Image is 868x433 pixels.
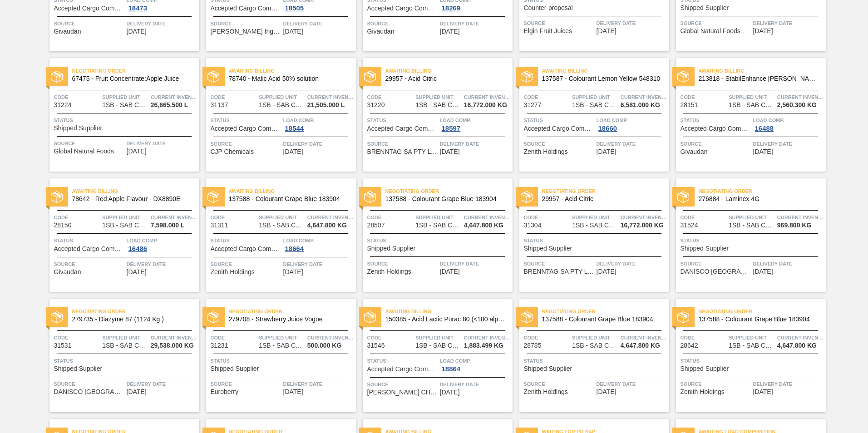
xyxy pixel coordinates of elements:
[283,236,354,245] span: Load Comp.
[681,28,740,34] span: Global Natural Foods
[102,93,148,102] span: Supplied Unit
[127,5,149,12] div: 18473
[681,116,751,125] span: Status
[364,71,376,83] img: status
[415,342,461,349] span: 1SB - SAB Chamdor Brewery
[307,333,354,342] span: Current inventory
[367,366,438,373] span: Accepted Cargo Composition
[283,260,354,269] span: Delivery Date
[524,342,542,349] span: 28785
[283,245,306,252] div: 18664
[572,213,618,222] span: Supplied Unit
[367,245,416,252] span: Shipped Supplier
[54,125,103,132] span: Shipped Supplier
[54,28,81,35] span: Givaudan
[43,58,199,172] a: statusNegotiating Order67475 - Fruit Concentrate:Apple JuiceCode31224Supplied Unit1SB - SAB Chamd...
[364,311,376,323] img: status
[367,139,438,148] span: Source
[440,259,510,268] span: Delivery Date
[283,19,354,28] span: Delivery Date
[597,28,616,34] span: 08/28/2025
[211,246,281,252] span: Accepted Cargo Composition
[211,379,281,389] span: Source
[524,102,542,108] span: 31277
[729,333,775,342] span: Supplied Unit
[367,222,385,229] span: 28507
[367,116,438,125] span: Status
[283,148,303,155] span: 08/30/2025
[211,125,281,132] span: Accepted Cargo Composition
[753,379,824,389] span: Delivery Date
[127,19,197,28] span: Delivery Date
[385,196,505,202] span: 137588 - Colourant Grape Blue 183904
[440,116,510,125] span: Load Comp.
[524,236,667,245] span: Status
[513,58,669,172] a: statusAwaiting Billing137587 - Colourant Lemon Yellow 548310Code31277Supplied Unit1SB - SAB Chamd...
[367,268,411,275] span: Zenith Holdings
[367,125,438,132] span: Accepted Cargo Composition
[440,365,463,373] div: 18864
[440,139,510,148] span: Delivery Date
[54,379,124,389] span: Source
[542,307,669,316] span: Negotiating Order
[207,311,219,323] img: status
[127,245,149,252] div: 16486
[54,93,100,102] span: Code
[54,116,197,125] span: Status
[597,148,616,155] span: 08/31/2025
[681,139,751,148] span: Source
[681,213,727,222] span: Code
[729,213,775,222] span: Supplied Unit
[572,333,618,342] span: Supplied Unit
[283,389,303,395] span: 09/10/2025
[211,236,281,245] span: Status
[54,213,100,222] span: Code
[259,333,305,342] span: Supplied Unit
[729,93,775,102] span: Supplied Unit
[72,66,199,75] span: Negotiating Order
[259,102,304,108] span: 1SB - SAB Chamdor Brewery
[681,5,729,11] span: Shipped Supplier
[440,389,460,396] span: 09/11/2025
[367,389,438,396] span: BRAGAN CHEMICALS (PTY) LTD
[440,268,460,275] span: 09/04/2025
[440,148,460,155] span: 08/30/2025
[681,102,698,108] span: 28151
[367,28,395,35] span: Givaudan
[54,5,124,12] span: Accepted Cargo Composition
[283,139,354,148] span: Delivery Date
[283,116,354,125] span: Load Comp.
[524,389,568,395] span: Zenith Holdings
[542,316,662,323] span: 137588 - Colourant Grape Blue 183904
[524,259,594,268] span: Source
[415,222,461,229] span: 1SB - SAB Chamdor Brewery
[524,268,594,275] span: BRENNTAG SA PTY LTD
[72,75,192,82] span: 67475 - Fruit Concentrate:Apple Juice
[681,93,727,102] span: Code
[211,93,257,102] span: Code
[621,213,667,222] span: Current inventory
[415,213,462,222] span: Supplied Unit
[211,389,238,395] span: Euroberry
[681,268,751,275] span: DANISCO SOUTH AFRICA (PTY) LTD
[597,259,667,268] span: Delivery Date
[127,148,147,155] span: 08/29/2025
[367,236,510,245] span: Status
[102,222,148,229] span: 1SB - SAB Chamdor Brewery
[207,191,219,203] img: status
[54,19,124,28] span: Source
[415,102,461,108] span: 1SB - SAB Chamdor Brewery
[777,333,824,342] span: Current inventory
[524,139,594,148] span: Source
[54,356,197,365] span: Status
[151,333,197,342] span: Current inventory
[229,187,356,196] span: Awaiting Billing
[524,19,594,28] span: Source
[699,75,819,82] span: 213818 - StabilEnhance Rosemary Extract
[597,19,667,28] span: Delivery Date
[211,213,257,222] span: Code
[54,148,114,155] span: Global Natural Foods
[307,93,354,102] span: Current inventory
[229,196,349,202] span: 137588 - Colourant Grape Blue 183904
[521,311,533,323] img: status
